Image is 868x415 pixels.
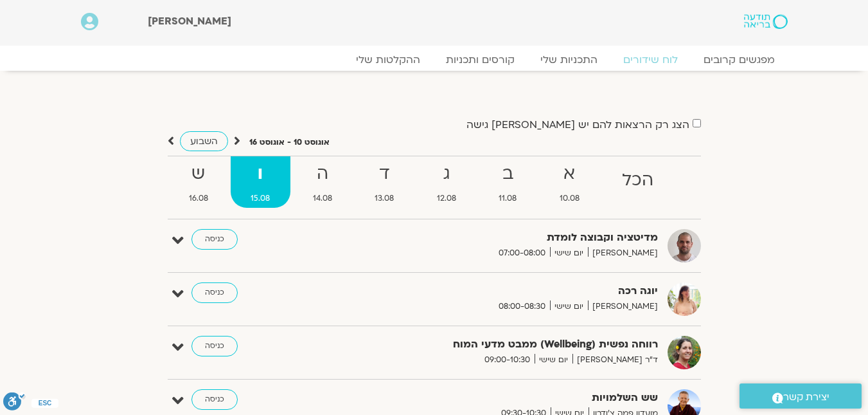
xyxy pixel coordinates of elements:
span: 09:00-10:30 [480,353,535,367]
span: [PERSON_NAME] [148,14,231,28]
strong: יוגה רכה [343,282,658,300]
span: יום שישי [535,353,572,367]
a: לוח שידורים [610,53,691,66]
strong: ה [293,160,353,189]
a: ד13.08 [355,156,414,208]
a: יצירת קשר [740,383,862,409]
a: ה14.08 [293,156,353,208]
span: [PERSON_NAME] [588,300,658,313]
a: ההקלטות שלי [343,53,433,66]
a: כניסה [191,336,238,356]
strong: מדיטציה וקבוצה לומדת [343,229,658,246]
span: יום שישי [550,300,588,313]
strong: רווחה נפשית (Wellbeing) ממבט מדעי המוח [343,336,658,353]
strong: שש השלמויות [343,389,658,407]
a: כניסה [191,389,238,410]
strong: א [540,160,600,189]
span: 15.08 [231,192,290,205]
strong: ש [169,160,229,189]
span: 13.08 [355,192,414,205]
a: הכל [602,156,674,208]
a: קורסים ותכניות [433,53,527,66]
span: 12.08 [417,192,477,205]
a: ו15.08 [231,156,290,208]
span: יום שישי [550,246,588,260]
a: כניסה [191,229,238,250]
span: השבוע [190,135,218,147]
span: 11.08 [479,192,537,205]
span: יצירת קשר [783,389,829,406]
strong: ד [355,160,414,189]
span: 07:00-08:00 [494,246,550,260]
span: 08:00-08:30 [494,300,550,313]
a: ב11.08 [479,156,537,208]
strong: ו [231,160,290,189]
strong: הכל [602,166,674,195]
span: 16.08 [169,192,229,205]
strong: ב [479,160,537,189]
span: 10.08 [540,192,600,205]
a: התכניות שלי [527,53,610,66]
span: [PERSON_NAME] [588,246,658,260]
label: הצג רק הרצאות להם יש [PERSON_NAME] גישה [466,119,689,131]
span: 14.08 [293,192,353,205]
a: השבוע [180,131,228,151]
p: אוגוסט 10 - אוגוסט 16 [249,136,330,149]
nav: Menu [81,53,788,66]
a: ש16.08 [169,156,229,208]
a: א10.08 [540,156,600,208]
a: מפגשים קרובים [691,53,788,66]
strong: ג [417,160,477,189]
a: ג12.08 [417,156,477,208]
a: כניסה [191,282,238,303]
span: ד"ר [PERSON_NAME] [572,353,658,367]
